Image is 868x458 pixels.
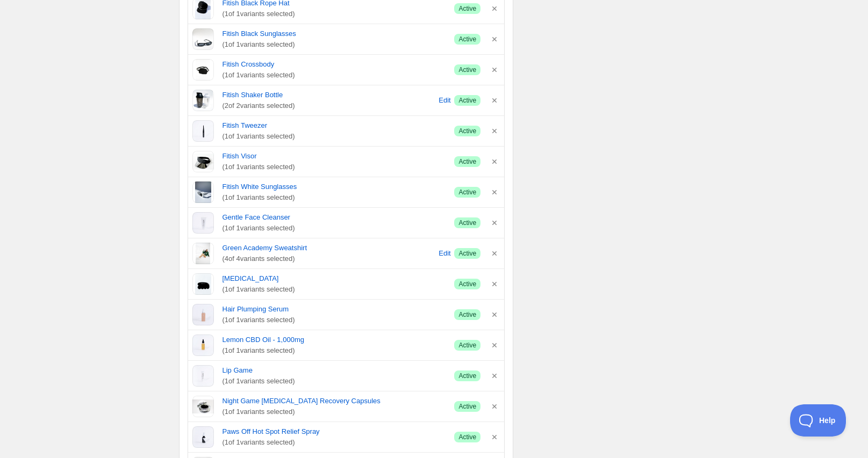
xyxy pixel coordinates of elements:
[192,426,214,448] img: fitish paws off pet hot spot relief spray
[223,396,446,406] a: Night Game [MEDICAL_DATA] Recovery Capsules
[458,96,476,105] span: Active
[192,212,214,234] img: fitish daily face cleanser dry skin skin dry skin skin for dry skin dry skin dry skin a dry skin ...
[223,39,446,50] span: ( 1 of 1 variants selected)
[223,70,446,81] span: ( 1 of 1 variants selected)
[223,335,446,345] a: Lemon CBD Oil - 1,000mg
[223,437,446,448] span: ( 1 of 1 variants selected)
[192,335,214,356] img: fitish lemon cbd tincture
[437,92,452,109] button: Edit
[223,90,435,100] a: Fitish Shaker Bottle
[223,28,446,39] a: Fitish Black Sunglasses
[223,315,446,325] span: ( 1 of 1 variants selected)
[223,212,446,223] a: Gentle Face Cleanser
[223,131,446,142] span: ( 1 of 1 variants selected)
[437,245,452,262] button: Edit
[458,66,476,74] span: Active
[223,406,446,417] span: ( 1 of 1 variants selected)
[458,4,476,13] span: Active
[458,341,476,350] span: Active
[223,365,446,376] a: Lip Game
[223,284,446,295] span: ( 1 of 1 variants selected)
[458,35,476,43] span: Active
[223,376,446,387] span: ( 1 of 1 variants selected)
[223,181,446,192] a: Fitish White Sunglasses
[458,219,476,227] span: Active
[223,151,446,162] a: Fitish Visor
[439,248,450,259] span: Edit
[458,402,476,411] span: Active
[223,100,435,111] span: ( 2 of 2 variants selected)
[223,426,446,437] a: Paws Off Hot Spot Relief Spray
[790,404,847,437] iframe: Toggle Customer Support
[458,127,476,135] span: Active
[439,95,450,106] span: Edit
[223,243,435,253] a: Green Academy Sweatshirt
[223,223,446,234] span: ( 1 of 1 variants selected)
[458,188,476,197] span: Active
[223,253,435,264] span: ( 4 of 4 variants selected)
[458,280,476,288] span: Active
[458,433,476,441] span: Active
[458,249,476,258] span: Active
[223,120,446,131] a: Fitish Tweezer
[223,9,446,19] span: ( 1 of 1 variants selected)
[223,192,446,203] span: ( 1 of 1 variants selected)
[223,59,446,70] a: Fitish Crossbody
[192,304,214,325] img: fitish hair plumping serum dry skin skin dry skin skin for dry skin dry skin dry skin a dry skin ...
[192,120,214,142] img: fitish tweezer eyebrow tweezer facial hair
[223,273,446,284] a: [MEDICAL_DATA]
[192,365,214,387] img: fitish hyradting lip treatment dry skin skin dry skin skin for dry skin dry skin dry skin a dry s...
[223,162,446,172] span: ( 1 of 1 variants selected)
[458,372,476,380] span: Active
[223,304,446,315] a: Hair Plumping Serum
[223,345,446,356] span: ( 1 of 1 variants selected)
[458,157,476,166] span: Active
[458,310,476,319] span: Active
